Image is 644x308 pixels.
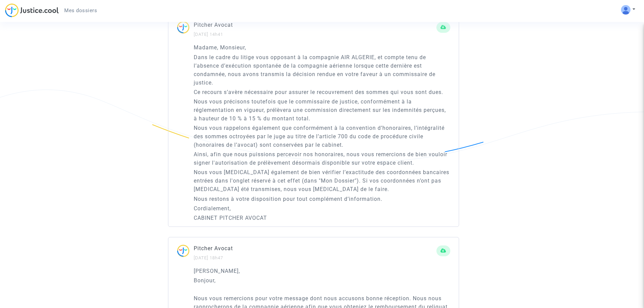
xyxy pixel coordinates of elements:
[194,53,450,87] p: Dans le cadre du litige vous opposant à la compagnie AIR ALGERIE, et compte tenu de l’absence d’e...
[177,244,194,261] img: ...
[194,88,450,96] p: Ce recours s’avère nécessaire pour assurer le recouvrement des sommes qui vous sont dues.
[194,32,223,37] small: [DATE] 14h41
[194,97,450,123] p: Nous vous précisons toutefois que le commissaire de justice, conformément à la réglementation en ...
[194,244,436,253] p: Pitcher Avocat
[5,3,59,17] img: jc-logo.svg
[194,255,223,260] small: [DATE] 18h47
[194,267,450,275] p: [PERSON_NAME],
[194,168,450,193] p: Nous vous [MEDICAL_DATA] également de bien vérifier l’exactitude des coordonnées bancaires entrée...
[194,276,450,285] p: Bonjour,
[194,195,450,203] p: Nous restons à votre disposition pour tout complément d’information.
[194,150,450,167] p: Ainsi, afin que nous puissions percevoir nos honoraires, nous vous remercions de bien vouloir sig...
[194,21,436,29] p: Pitcher Avocat
[194,204,450,213] p: Cordialement,
[194,124,450,149] p: Nous vous rappelons également que conformément à la convention d’honoraires, l’intégralité des so...
[177,21,194,38] img: ...
[194,43,450,52] p: Madame, Monsieur,
[59,5,102,16] a: Mes dossiers
[64,7,97,14] span: Mes dossiers
[621,5,630,15] img: AOh14Gj4JEFNKDZrW3b6NfS_G3OsAByZ3b5dflWfzXdpOw=s96-c
[194,214,450,222] p: CABINET PITCHER AVOCAT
